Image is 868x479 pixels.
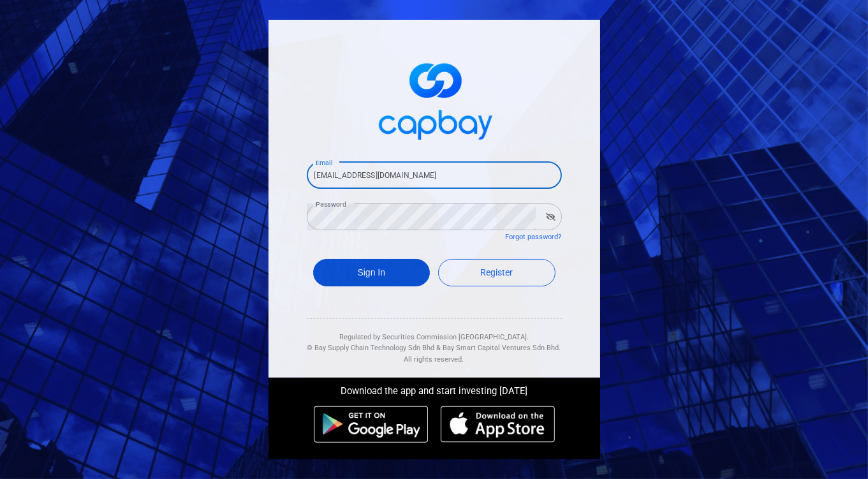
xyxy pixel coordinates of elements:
[307,319,562,365] div: Regulated by Securities Commission [GEOGRAPHIC_DATA]. & All rights reserved.
[314,406,429,443] img: android
[316,158,332,168] label: Email
[259,378,610,399] div: Download the app and start investing [DATE]
[506,233,562,241] a: Forgot password?
[443,344,561,352] span: Bay Smart Capital Ventures Sdn Bhd.
[313,259,430,286] button: Sign In
[316,200,346,209] label: Password
[438,259,555,286] a: Register
[480,267,513,277] span: Register
[441,406,554,443] img: ios
[371,52,498,147] img: logo
[307,344,435,352] span: © Bay Supply Chain Technology Sdn Bhd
